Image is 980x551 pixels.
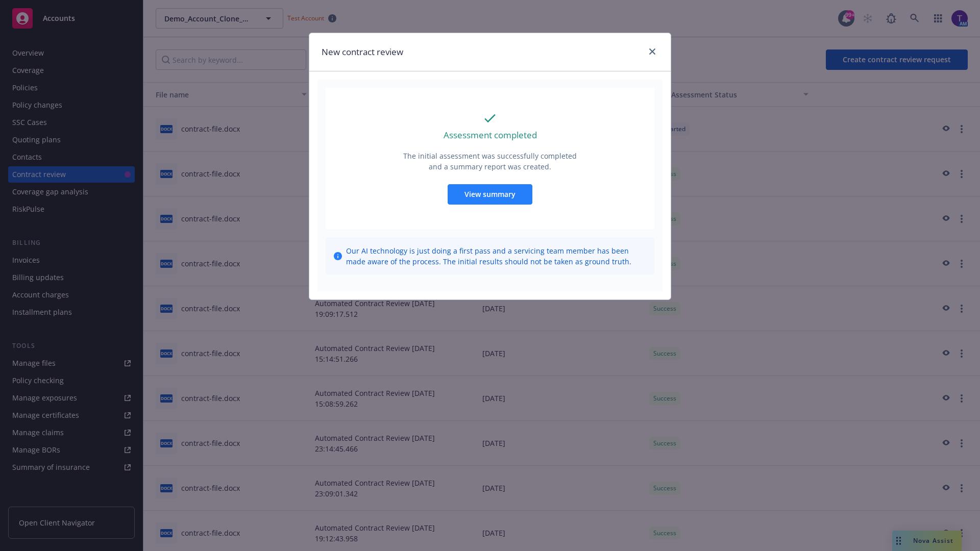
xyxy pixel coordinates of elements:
h1: New contract review [322,45,403,59]
span: View summary [464,189,516,199]
span: Our AI technology is just doing a first pass and a servicing team member has been made aware of t... [346,245,646,267]
button: View summary [448,184,532,205]
a: close [646,45,658,58]
p: The initial assessment was successfully completed and a summary report was created. [402,151,578,172]
p: Assessment completed [444,129,537,142]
